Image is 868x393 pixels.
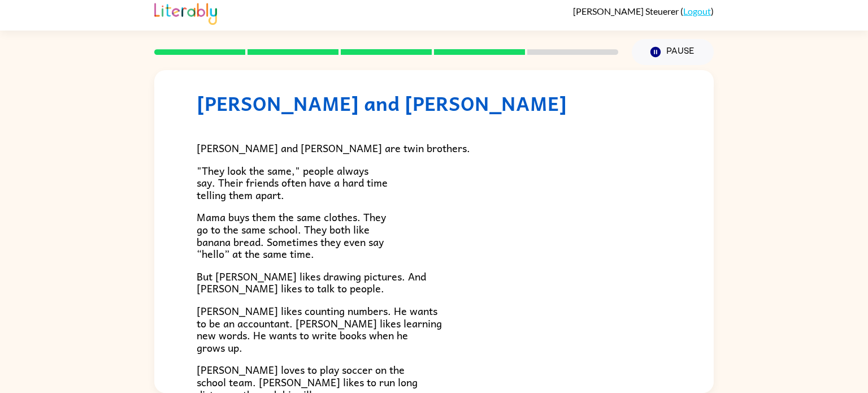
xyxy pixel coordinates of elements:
h1: [PERSON_NAME] and [PERSON_NAME] [197,92,671,115]
span: [PERSON_NAME] Steuerer [573,6,680,16]
button: Pause [632,39,714,65]
a: Logout [683,6,711,16]
div: ( ) [573,6,714,16]
span: [PERSON_NAME] and [PERSON_NAME] are twin brothers. [197,140,470,156]
span: But [PERSON_NAME] likes drawing pictures. And [PERSON_NAME] likes to talk to people. [197,268,426,297]
span: [PERSON_NAME] likes counting numbers. He wants to be an accountant. [PERSON_NAME] likes learning ... [197,303,442,356]
span: Mama buys them the same clothes. They go to the same school. They both like banana bread. Sometim... [197,209,386,262]
span: "They look the same," people always say. Their friends often have a hard time telling them apart. [197,162,388,203]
